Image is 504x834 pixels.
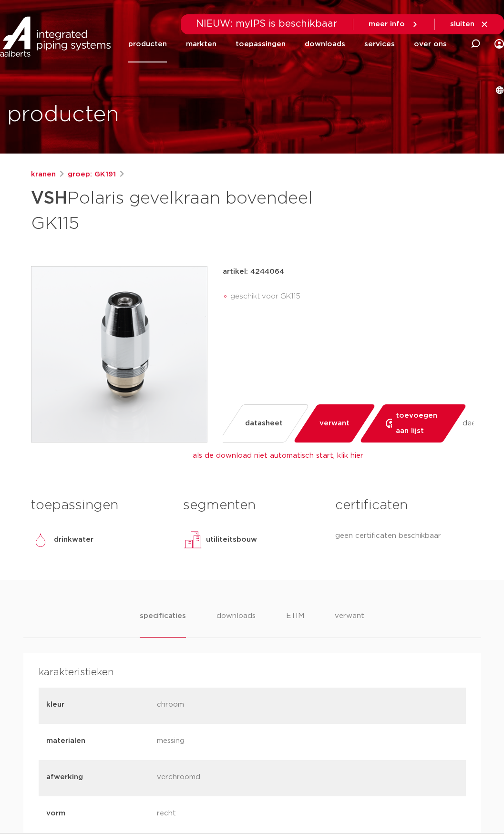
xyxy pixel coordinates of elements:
[31,496,169,515] h3: toepassingen
[335,610,364,638] li: verwant
[335,530,473,542] p: geen certificaten beschikbaar
[230,289,473,304] li: geschikt voor GK115
[128,26,447,62] nav: Menu
[305,26,345,62] a: downloads
[206,534,257,546] p: utiliteitsbouw
[223,266,284,278] p: artikel: 4244064
[46,699,149,710] p: kleur
[186,26,216,62] a: markten
[68,169,116,180] a: groep: GK191
[369,20,419,29] a: meer info
[140,610,185,638] li: specificaties
[31,184,323,236] h1: Polaris gevelkraan bovendeel GK115
[450,20,489,29] a: sluiten
[31,267,207,442] img: Product Image for VSH Polaris gevelkraan bovendeel GK115
[293,404,376,443] a: verwant
[236,26,286,62] a: toepassingen
[7,100,119,130] h1: producten
[46,772,149,783] p: afwerking
[183,530,202,549] img: utiliteitsbouw
[31,530,50,549] img: drinkwater
[196,19,338,29] span: NIEUW: myIPS is beschikbaar
[286,610,304,638] li: ETIM
[31,190,67,207] strong: VSH
[319,416,350,431] span: verwant
[450,21,474,28] span: sluiten
[183,496,321,515] h3: segmenten
[157,735,260,749] p: messing
[46,735,149,747] p: materialen
[369,21,405,28] span: meer info
[463,418,479,429] span: deel:
[216,610,256,638] li: downloads
[31,169,56,180] a: kranen
[245,416,283,431] span: datasheet
[414,26,447,62] a: over ons
[335,496,473,515] h3: certificaten
[193,452,363,459] a: als de download niet automatisch start, klik hier
[54,534,93,546] p: drinkwater
[157,699,260,712] p: chroom
[395,408,440,439] span: toevoegen aan lijst
[39,665,466,680] h4: karakteristieken
[128,26,167,62] a: producten
[157,772,260,785] p: verchroomd
[218,404,310,443] a: datasheet
[364,26,395,62] a: services
[46,808,149,819] p: vorm
[157,808,260,821] p: recht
